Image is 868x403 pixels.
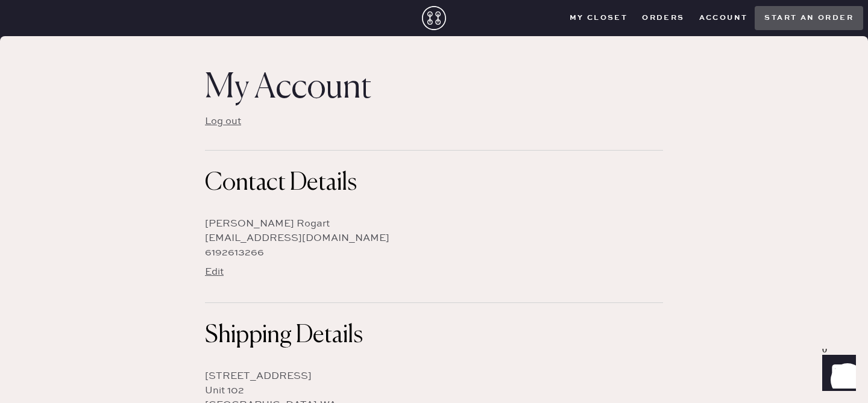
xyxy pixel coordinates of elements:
[562,9,635,27] button: My Closet
[205,217,663,231] div: [PERSON_NAME] Rogart
[205,169,663,198] h1: Contact Details
[205,266,224,279] button: Edit
[205,231,663,246] div: [EMAIL_ADDRESS][DOMAIN_NAME]
[811,349,863,401] iframe: Front Chat
[205,110,241,133] button: Log out
[205,321,663,350] h1: Shipping Details
[635,9,691,27] button: Orders
[205,246,663,260] div: 6192613266
[692,9,755,27] button: Account
[755,6,863,30] button: Start an order
[205,74,663,103] h1: My Account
